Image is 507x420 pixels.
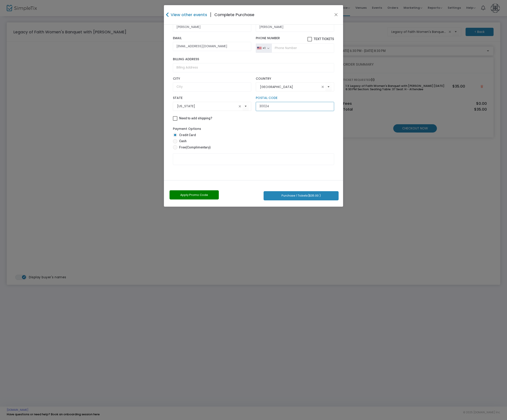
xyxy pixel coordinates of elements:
input: Phone Number [272,43,334,53]
input: Last Name [256,23,334,32]
input: Email [173,42,251,51]
label: Billing Address [173,57,334,61]
h4: Complete Purchase [214,12,254,18]
input: Select State [177,104,237,109]
input: Billing Address [173,63,334,72]
button: Close [333,12,339,18]
label: State [173,96,251,100]
label: Country [256,77,334,81]
input: Select Country [260,85,320,89]
button: Apply Promo Code [170,190,219,199]
label: Payment Options [173,126,201,131]
div: +1 [262,46,265,50]
input: First Name [173,23,251,32]
label: Email [173,36,251,40]
button: Select [325,82,332,92]
button: Purchase 1 Tickets($35.00 ) [264,191,339,200]
label: Postal Code [256,96,334,100]
h4: View other events [170,12,207,18]
button: +1 [256,43,272,53]
label: Phone Number [256,36,334,42]
button: Select [243,102,249,111]
span: Cash [177,139,187,144]
label: City [173,77,251,81]
span: | [207,11,214,19]
span: clear [320,84,325,90]
span: clear [237,104,243,109]
input: Postal Code [256,102,334,111]
span: Credit Card [177,133,196,137]
input: City [173,82,251,92]
span: Need to add shipping? [179,116,212,120]
span: Free [177,145,211,150]
span: Text Tickets [314,37,334,41]
span: (Complimentary) [186,146,211,149]
iframe: Secure Credit Card Form [173,154,334,175]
